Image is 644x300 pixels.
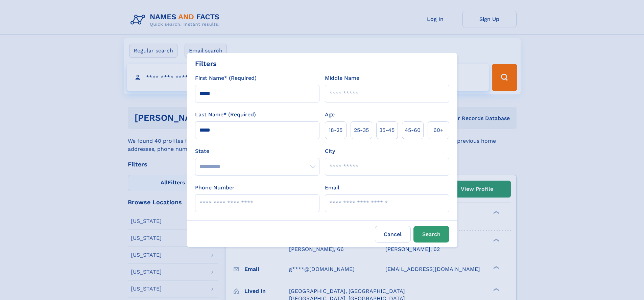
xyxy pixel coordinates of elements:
div: Filters [195,59,217,69]
span: 45‑60 [405,126,421,134]
span: 60+ [433,126,444,134]
label: Middle Name [325,74,359,82]
button: Search [413,226,449,243]
span: 25‑35 [354,126,369,134]
label: City [325,147,335,155]
label: Cancel [375,226,411,243]
span: 35‑45 [379,126,395,134]
label: State [195,147,319,155]
label: Last Name* (Required) [195,111,256,119]
label: Email [325,184,339,192]
label: Phone Number [195,184,235,192]
label: First Name* (Required) [195,74,257,82]
span: 18‑25 [329,126,342,134]
label: Age [325,111,335,119]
